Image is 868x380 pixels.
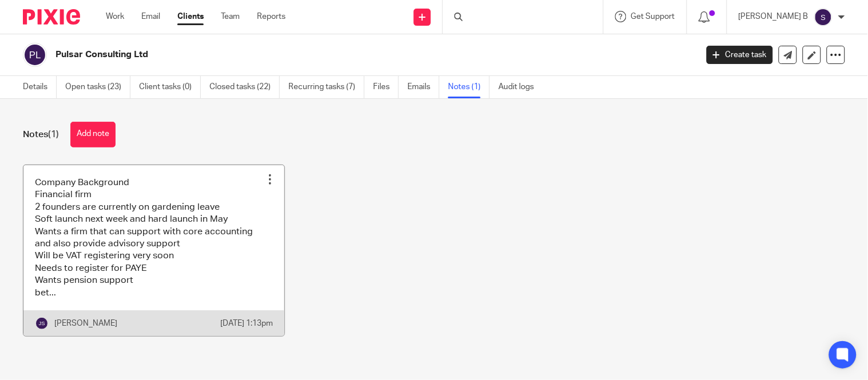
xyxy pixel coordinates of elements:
a: Details [23,76,57,98]
a: Reports [257,11,286,22]
a: Audit logs [498,76,542,98]
a: Open tasks (23) [65,76,130,98]
h1: Notes [23,129,59,141]
img: svg%3E [35,317,49,330]
a: Recurring tasks (7) [288,76,364,98]
a: Emails [407,76,439,98]
a: Clients [177,11,204,22]
p: [DATE] 1:13pm [220,318,273,329]
h2: Pulsar Consulting Ltd [56,49,562,61]
a: Email [141,11,160,22]
a: Create task [707,46,773,64]
a: Closed tasks (22) [209,76,280,98]
p: [PERSON_NAME] [54,318,117,329]
img: svg%3E [23,43,47,67]
button: Add note [70,122,116,147]
a: Team [221,11,240,22]
a: Files [373,76,399,98]
a: Client tasks (0) [139,76,201,98]
a: Work [106,11,124,22]
img: svg%3E [814,8,833,26]
span: (1) [48,130,59,139]
img: Pixie [23,9,80,25]
a: Notes (1) [448,76,490,98]
p: [PERSON_NAME] B [739,11,808,22]
span: Get Support [631,13,675,21]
